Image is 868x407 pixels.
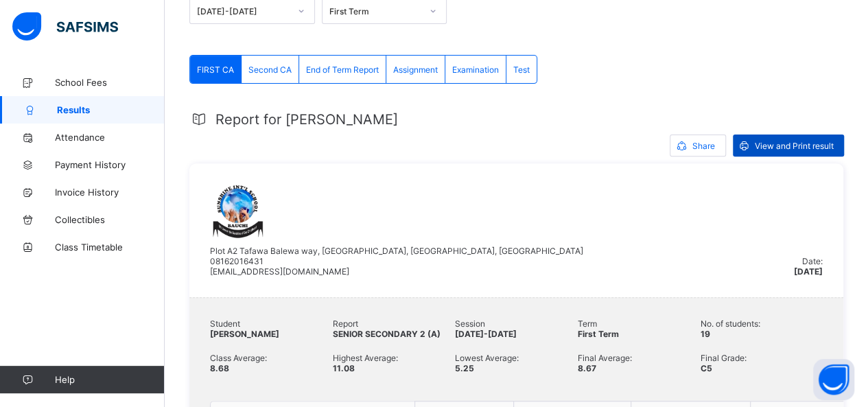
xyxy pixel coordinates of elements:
span: Second CA [248,65,292,75]
span: Assignment [393,65,438,75]
span: Report for [PERSON_NAME] [215,111,398,128]
span: SENIOR SECONDARY 2 (A) [333,329,441,339]
span: FIRST CA [197,65,234,75]
button: Open asap [813,359,854,400]
span: No. of students: [700,318,823,329]
div: First Term [329,6,422,16]
span: Class Timetable [55,242,165,253]
span: Final Grade: [700,353,823,363]
span: First Term [578,329,619,339]
span: Help [55,374,164,385]
span: Test [513,65,530,75]
span: [DATE] [794,266,823,277]
span: [DATE]-[DATE] [455,329,517,339]
span: Date: [802,256,823,266]
span: Highest Average: [333,353,456,363]
span: Plot A2 Tafawa Balewa way, [GEOGRAPHIC_DATA], [GEOGRAPHIC_DATA], [GEOGRAPHIC_DATA] 08162016431 [E... [210,246,583,277]
span: 5.25 [455,363,474,373]
span: End of Term Report [306,65,379,75]
span: 19 [700,329,709,339]
div: [DATE]-[DATE] [197,6,290,16]
span: Lowest Average: [455,353,578,363]
span: Final Average: [578,353,701,363]
span: Student [210,318,333,329]
span: Attendance [55,132,165,143]
span: Term [578,318,701,329]
span: [PERSON_NAME] [210,329,279,339]
img: safsims [12,12,118,41]
span: Payment History [55,159,165,170]
span: Results [57,104,165,115]
span: Report [333,318,456,329]
span: Invoice History [55,187,165,198]
span: Examination [452,65,499,75]
span: 8.68 [210,363,229,373]
span: School Fees [55,77,165,88]
span: C5 [700,363,712,373]
span: Collectibles [55,214,165,225]
span: View and Print result [755,141,834,151]
span: 8.67 [578,363,596,373]
span: Share [692,141,715,151]
span: 11.08 [333,363,355,373]
span: Session [455,318,578,329]
span: Class Average: [210,353,333,363]
img: sunshine.png [210,184,265,239]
